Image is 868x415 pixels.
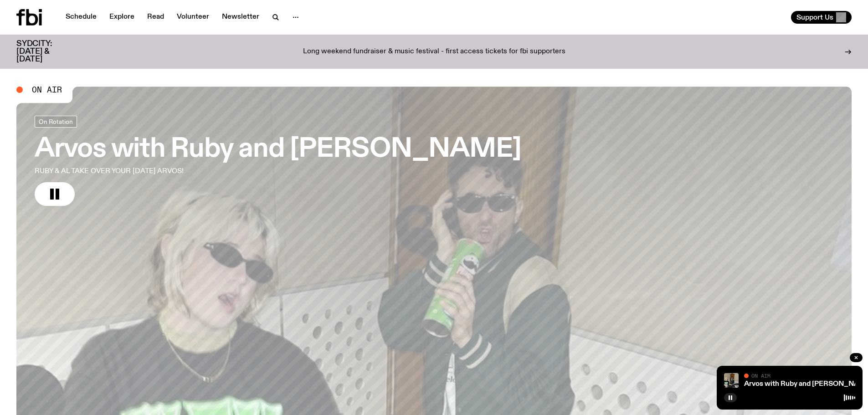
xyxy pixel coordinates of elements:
[724,373,739,388] img: Ruby wears a Collarbones t shirt and pretends to play the DJ decks, Al sings into a pringles can....
[142,11,169,24] a: Read
[796,13,833,21] span: Support Us
[104,11,140,24] a: Explore
[791,11,852,24] button: Support Us
[60,11,102,24] a: Schedule
[35,116,521,206] a: Arvos with Ruby and [PERSON_NAME]RUBY & AL TAKE OVER YOUR [DATE] ARVOS!
[303,48,565,56] p: Long weekend fundraiser & music festival - first access tickets for fbi supporters
[32,86,62,94] span: On Air
[39,118,73,125] span: On Rotation
[16,40,75,63] h3: SYDCITY: [DATE] & [DATE]
[35,116,77,128] a: On Rotation
[35,166,268,177] p: RUBY & AL TAKE OVER YOUR [DATE] ARVOS!
[216,11,265,24] a: Newsletter
[751,373,770,379] span: On Air
[35,137,521,162] h3: Arvos with Ruby and [PERSON_NAME]
[171,11,215,24] a: Volunteer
